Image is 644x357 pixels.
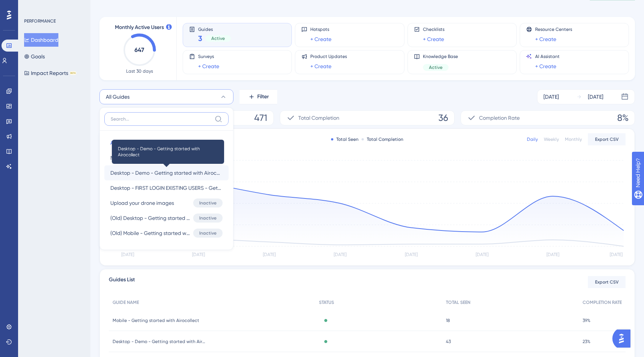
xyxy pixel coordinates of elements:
tspan: [DATE] [476,252,488,257]
span: Checklists [423,26,444,32]
tspan: [DATE] [405,252,418,257]
span: Product Updates [310,53,347,59]
span: Guides [198,26,231,32]
div: [DATE] [543,92,559,101]
div: Monthly [565,136,582,142]
div: Total Completion [362,136,403,142]
span: Upload your drone images [110,198,174,207]
span: Monthly Active Users [115,23,164,32]
span: GUIDE NAME [113,299,139,305]
div: Daily [527,136,538,142]
button: Desktop - FIRST LOGIN EXISTING USERS - Getting started with Airocollect [104,180,229,195]
input: Search... [111,116,212,122]
div: [DATE] [588,92,603,101]
span: COMPLETION RATE [583,299,622,305]
span: Need Help? [18,2,47,11]
span: TOTAL SEEN [446,299,470,305]
span: Guides List [109,275,135,289]
button: (Old) Mobile - Getting started with AirocollectInactive [104,226,229,241]
span: 3 [198,33,202,44]
button: All Guides [104,135,229,150]
span: Desktop - Demo - Getting started with Airocollect [110,168,223,177]
a: + Create [535,62,556,71]
span: Desktop - Demo - Getting started with Airocollect [113,339,207,345]
span: Export CSV [595,279,619,285]
span: Completion Rate [479,113,520,122]
span: Inactive [199,230,217,236]
span: Inactive [199,200,217,206]
tspan: [DATE] [121,252,134,257]
span: Active [429,64,443,70]
button: Impact ReportsBETA [24,66,76,80]
tspan: [DATE] [546,252,559,257]
button: Desktop - Demo - Getting started with AirocollectDesktop - Demo - Getting started with Airocollect [104,165,229,180]
span: Desktop - FIRST LOGIN EXISTING USERS - Getting started with Airocollect [110,183,223,192]
tspan: [DATE] [610,252,623,257]
button: Upload your drone imagesInactive [104,195,229,211]
span: AI Assistant [535,53,560,59]
a: + Create [423,35,444,44]
span: Last 30 days [126,68,153,74]
span: Knowledge Base [423,53,458,59]
tspan: [DATE] [263,252,276,257]
span: Active [211,35,225,41]
tspan: [DATE] [192,252,205,257]
span: All Guides [110,138,134,147]
span: Hotspots [310,26,331,32]
button: Export CSV [588,133,626,145]
button: Goals [24,50,45,63]
span: 36 [438,112,448,124]
a: + Create [198,62,219,71]
span: Export CSV [595,136,619,142]
div: PERFORMANCE [24,18,56,24]
span: Desktop - Demo - Getting started with Airocollect [118,146,218,158]
span: 471 [254,112,267,124]
span: Resource Centers [535,26,572,32]
button: Dashboard [24,33,58,47]
span: 43 [446,339,451,345]
span: Inactive [199,215,217,221]
div: BETA [70,71,76,75]
span: All Guides [106,92,130,101]
span: (Old) Mobile - Getting started with Airocollect [110,229,190,238]
span: Surveys [198,53,219,59]
button: Filter [240,89,277,104]
span: 18 [446,317,450,323]
span: STATUS [319,299,334,305]
button: Mobile - Getting started with Airocollect [104,150,229,165]
text: 647 [134,46,144,53]
span: Mobile - Getting started with Airocollect [110,153,206,162]
span: Mobile - Getting started with Airocollect [113,317,199,323]
div: Total Seen [331,136,359,142]
iframe: UserGuiding AI Assistant Launcher [612,327,635,350]
button: (Old) Desktop - Getting started with AirocollectInactive [104,211,229,226]
button: All Guides [99,89,233,104]
span: 39% [583,317,591,323]
span: (Old) Desktop - Getting started with Airocollect [110,214,190,223]
span: 8% [617,112,629,124]
a: + Create [535,35,556,44]
span: 23% [583,339,591,345]
span: Total Completion [298,113,339,122]
button: Export CSV [588,276,626,288]
tspan: [DATE] [334,252,346,257]
a: + Create [310,35,331,44]
span: Filter [257,92,269,101]
a: + Create [310,62,331,71]
div: Weekly [544,136,559,142]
